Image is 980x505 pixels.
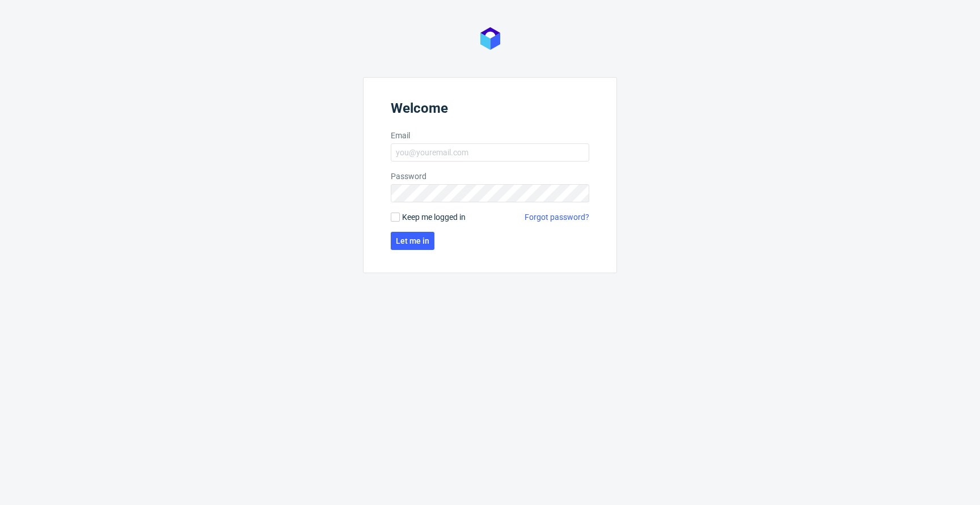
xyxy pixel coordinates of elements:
span: Keep me logged in [402,211,466,223]
header: Welcome [391,100,589,121]
button: Let me in [391,232,434,250]
label: Password [391,171,589,182]
label: Email [391,130,589,141]
span: Let me in [396,237,429,245]
a: Forgot password? [525,211,589,223]
input: you@youremail.com [391,143,589,162]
